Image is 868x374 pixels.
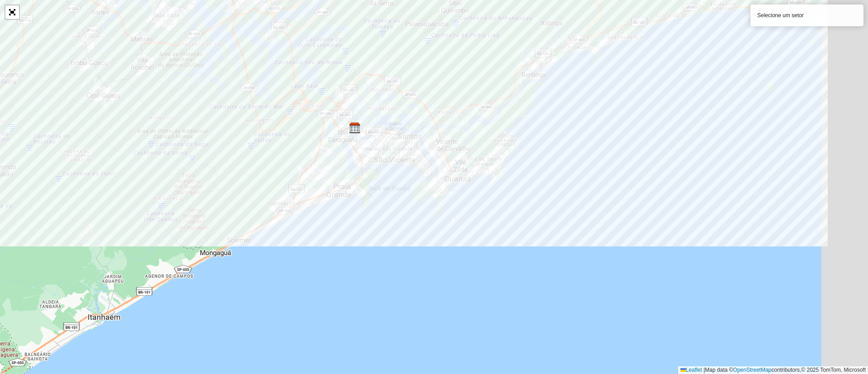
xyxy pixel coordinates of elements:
a: Leaflet [680,367,702,373]
div: Map data © contributors,© 2025 TomTom, Microsoft [678,366,868,374]
a: OpenStreetMap [733,367,772,373]
span: | [703,367,705,373]
a: Abrir mapa em tela cheia [5,5,19,19]
div: Selecione um setor [750,5,863,26]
